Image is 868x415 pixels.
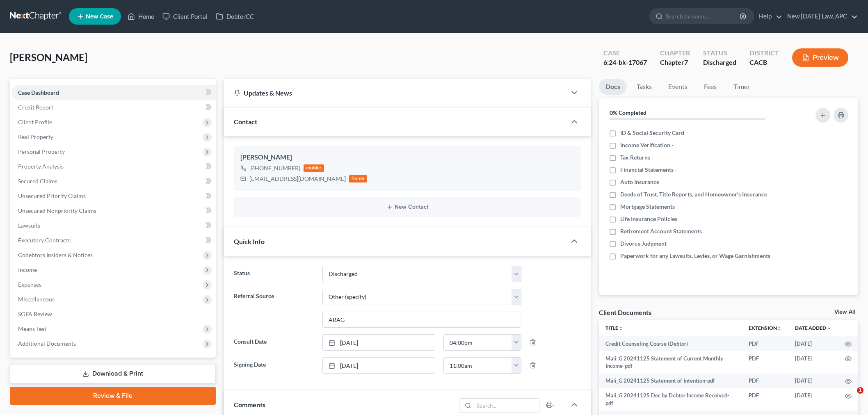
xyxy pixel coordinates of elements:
label: Signing Date [230,357,318,374]
span: Personal Property [18,148,65,155]
span: Unsecured Priority Claims [18,192,86,199]
span: Case Dashboard [18,89,59,96]
td: Credit Counseling Course (Debtor) [599,336,742,351]
td: PDF [742,336,788,351]
label: Status [230,266,318,282]
a: Property Analysis [11,159,216,174]
div: [EMAIL_ADDRESS][DOMAIN_NAME] [249,175,346,183]
span: Executory Contracts [18,237,71,244]
label: Referral Source [230,289,318,328]
button: Preview [792,48,848,67]
button: New Contact [240,204,574,210]
strong: 0% Completed [610,109,646,116]
span: Tax Returns [620,153,650,162]
a: Credit Report [11,100,216,115]
a: Case Dashboard [11,85,216,100]
a: Executory Contracts [11,233,216,248]
span: Retirement Account Statements [620,227,702,235]
a: Date Added expand_more [795,325,832,331]
div: CACB [749,58,779,67]
label: Consult Date [230,334,318,351]
span: New Case [86,14,113,20]
span: Quick Info [234,237,265,245]
a: Extensionunfold_more [749,325,782,331]
span: Miscellaneous [18,296,55,303]
input: -- : -- [444,335,512,350]
span: Client Profile [18,119,52,125]
a: Unsecured Priority Claims [11,189,216,203]
input: -- : -- [444,358,512,373]
div: Chapter [660,48,690,58]
td: [DATE] [788,336,838,351]
div: mobile [304,164,324,172]
span: 7 [684,58,688,66]
a: Review & File [10,387,216,405]
a: [DATE] [323,335,435,350]
span: Divorce Judgment [620,239,667,248]
a: Fees [697,79,724,95]
div: 6:24-bk-17067 [603,58,647,67]
a: Timer [727,79,756,95]
span: Property Analysis [18,163,64,170]
i: expand_more [827,326,832,331]
a: Home [123,9,158,24]
a: Events [662,79,694,95]
span: Comments [234,401,265,408]
input: Search by name... [666,9,741,24]
div: [PHONE_NUMBER] [249,164,300,172]
a: Secured Claims [11,174,216,189]
span: Lawsuits [18,222,40,229]
span: Income [18,266,37,273]
td: Mali_G 20241125 Statement of Intention-pdf [599,374,742,388]
span: Secured Claims [18,178,57,185]
a: Client Portal [158,9,212,24]
td: Mali_G 20241125 Statement of Current Monthly Income-pdf [599,351,742,374]
td: PDF [742,388,788,411]
span: [PERSON_NAME] [10,51,87,63]
a: SOFA Review [11,307,216,322]
td: PDF [742,351,788,374]
span: Means Test [18,325,46,332]
div: District [749,48,779,58]
a: [DATE] [323,358,435,373]
span: Additional Documents [18,340,76,347]
div: home [349,175,367,182]
span: Contact [234,118,257,125]
span: Real Property [18,133,53,140]
span: Income Verification - [620,141,674,149]
a: View All [834,309,855,315]
span: Auto Insurance [620,178,659,186]
div: [PERSON_NAME] [240,153,574,162]
span: Deeds of Trust, Title Reports, and Homeowner's Insurance [620,190,767,198]
td: PDF [742,374,788,388]
span: SOFA Review [18,310,52,317]
span: Financial Statements - [620,166,677,174]
div: Chapter [660,58,690,67]
a: New [DATE] Law, APC [783,9,858,24]
a: Tasks [630,79,658,95]
td: [DATE] [788,351,838,374]
a: Unsecured Nonpriority Claims [11,203,216,218]
span: Credit Report [18,104,53,111]
td: [DATE] [788,374,838,388]
div: Client Documents [599,308,651,317]
i: unfold_more [618,326,623,331]
span: Life Insurance Policies [620,215,677,223]
span: Expenses [18,281,41,288]
a: Download & Print [10,364,216,383]
div: Status [703,48,736,58]
input: Other Referral Source [323,312,521,328]
iframe: Intercom live chat [840,387,860,407]
span: Mortgage Statements [620,203,675,211]
span: Unsecured Nonpriority Claims [18,207,96,214]
div: Discharged [703,58,736,67]
a: Titleunfold_more [605,325,623,331]
span: ID & Social Security Card [620,129,684,137]
a: Docs [599,79,627,95]
td: Mali_G 20241125 Dec by Debtor Income Received-pdf [599,388,742,411]
span: Codebtors Insiders & Notices [18,251,93,258]
span: Paperwork for any Lawsuits, Levies, or Wage Garnishments [620,252,770,260]
i: unfold_more [777,326,782,331]
a: Help [755,9,782,24]
input: Search... [474,399,539,413]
